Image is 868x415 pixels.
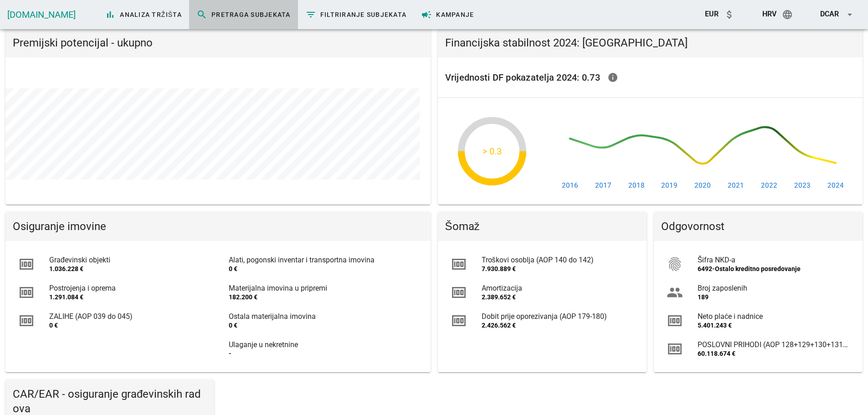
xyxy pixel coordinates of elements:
[698,312,850,321] div: Neto plaće i nadnice
[196,9,291,20] span: Pretraga subjekata
[667,256,683,272] i: fingerprint
[698,293,850,301] div: 189
[451,313,467,329] i: money
[451,284,467,301] i: money
[482,265,634,273] div: 7.930.889 €
[694,181,711,190] text: 2020
[762,10,776,18] span: hrv
[661,181,678,190] text: 2019
[705,10,719,18] span: EUR
[451,256,467,272] i: money
[49,284,207,292] div: Postrojenja i oprema
[421,9,474,20] span: Kampanje
[607,72,618,83] i: info
[482,256,634,264] div: Troškovi osoblja (AOP 140 do 142)
[482,293,634,301] div: 2.389.652 €
[229,265,417,273] div: 0 €
[229,350,417,358] div: -
[105,9,116,20] i: bar_chart
[595,181,611,190] text: 2017
[667,284,683,301] i: group
[305,9,407,20] span: Filtriranje subjekata
[628,181,644,190] text: 2018
[482,322,634,329] div: 2.426.562 €
[229,256,417,264] div: Alati, pogonski inventar i transportna imovina
[49,293,207,301] div: 1.291.084 €
[18,284,35,301] i: money
[794,181,811,190] text: 2023
[561,181,578,190] text: 2016
[728,181,744,190] text: 2021
[196,9,207,20] i: search
[229,340,417,349] div: Ulaganje u nekretnine
[229,322,417,329] div: 0 €
[698,350,850,358] div: 60.118.674 €
[698,340,850,349] div: POSLOVNI PRIHODI (AOP 128+129+130+131+132)
[5,212,431,241] div: Osiguranje imovine
[438,212,647,241] div: Šomaž
[105,9,182,20] span: Analiza tržišta
[49,322,207,329] div: 0 €
[844,9,855,20] i: arrow_drop_down
[482,284,634,292] div: Amortizacija
[18,256,35,272] i: money
[724,9,735,20] i: attach_money
[698,284,850,292] div: Broj zaposlenih
[229,312,417,321] div: Ostala materijalna imovina
[229,293,417,301] div: 182.200 €
[827,181,844,190] text: 2024
[654,212,863,241] div: Odgovornost
[667,313,683,329] i: money
[421,9,432,20] i: campaign
[698,265,850,273] div: 6492-Ostalo kreditno posredovanje
[667,341,683,357] i: money
[18,313,35,329] i: money
[438,57,863,97] div: Vrijednosti DF pokazatelja 2024: 0.73
[5,28,431,57] div: Premijski potencijal - ukupno
[761,181,777,190] text: 2022
[782,9,793,20] i: language
[698,322,850,329] div: 5.401.243 €
[698,256,850,264] div: Šifra NKD-a
[49,256,207,264] div: Građevinski objekti
[7,9,76,20] a: [DOMAIN_NAME]
[49,265,207,273] div: 1.036.228 €
[438,28,863,57] div: Financijska stabilnost 2024: [GEOGRAPHIC_DATA]
[305,9,316,20] i: filter_list
[482,312,634,321] div: Dobit prije oporezivanja (AOP 179-180)
[49,312,207,321] div: ZALIHE (AOP 039 do 045)
[229,284,417,292] div: Materijalna imovina u pripremi
[820,10,839,18] span: dcar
